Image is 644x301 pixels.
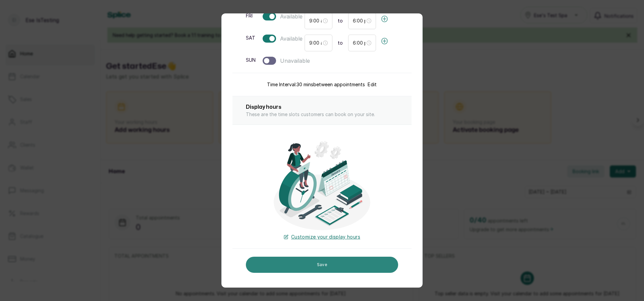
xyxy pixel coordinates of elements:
[280,35,303,43] span: Available
[309,17,322,24] input: Select time
[263,35,303,43] span: Available
[263,57,310,65] span: Unavailable
[368,81,377,88] button: Edit
[246,111,398,118] p: These are the time slots customers can book on your site.
[338,17,343,24] span: to
[246,12,253,19] span: fri
[353,17,365,24] input: Select time
[280,57,310,65] span: Unavailable
[267,81,365,88] p: Time Interval: 30 mins between appointments
[309,39,322,47] input: Select time
[246,103,398,111] h2: Display hours
[284,234,360,240] button: Customize your display hours
[263,12,303,20] span: Available
[246,257,398,273] button: Save
[338,40,343,46] span: to
[246,57,256,63] span: sun
[280,12,303,20] span: Available
[291,234,360,240] span: Customize your display hours
[353,39,365,47] input: Select time
[246,35,255,41] span: sat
